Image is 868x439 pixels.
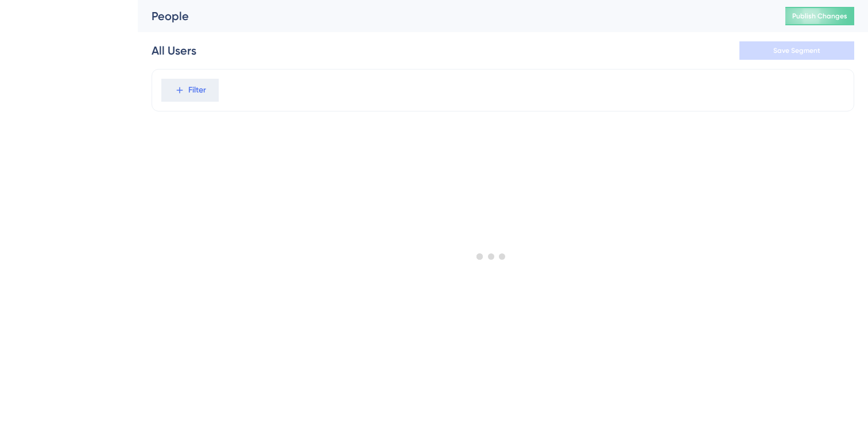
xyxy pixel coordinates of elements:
span: Publish Changes [792,11,847,21]
button: Save Segment [739,41,854,60]
div: All Users [152,43,196,59]
button: Publish Changes [785,7,854,25]
span: Save Segment [773,46,820,55]
div: People [152,8,757,24]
